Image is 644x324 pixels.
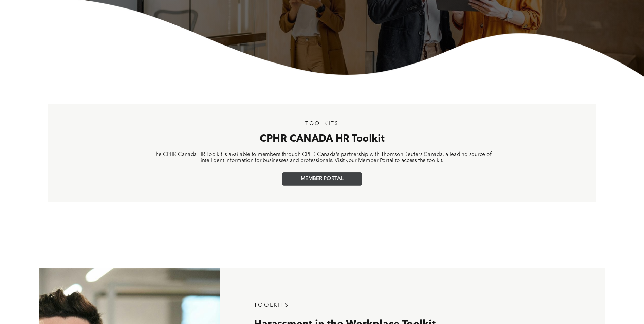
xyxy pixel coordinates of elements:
[254,303,289,308] span: TOOLKITS
[305,121,339,126] span: TOOLKITS
[282,172,362,186] a: MEMBER PORTAL
[153,152,492,163] span: The CPHR Canada HR Toolkit is available to members through CPHR Canada’s partnership with Thomson...
[260,134,384,144] span: CPHR CANADA HR Toolkit
[301,176,344,182] span: MEMBER PORTAL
